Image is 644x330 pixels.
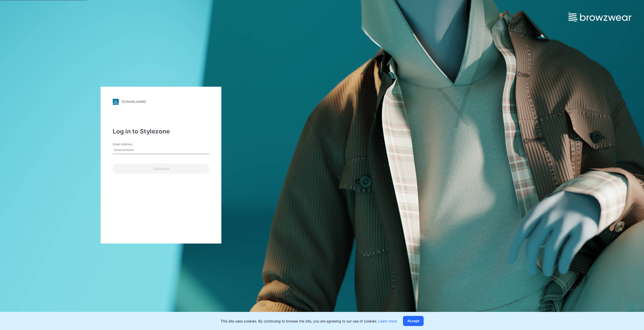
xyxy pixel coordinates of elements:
[113,99,209,105] a: [DOMAIN_NAME]
[113,127,209,136] div: Log in to Stylezone
[122,100,146,104] div: [DOMAIN_NAME]
[569,13,631,22] img: browzwear-logo.e42bd6dac1945053ebaf764b6aa21510.svg
[378,319,397,323] a: Learn more
[221,318,397,324] p: This site uses cookies. By continuing to browse the site, you are agreeing to our use of cookies.
[113,99,119,105] img: stylezone-logo.562084cfcfab977791bfbf7441f1a819.svg
[403,316,424,326] button: Accept
[113,142,148,147] label: Email Address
